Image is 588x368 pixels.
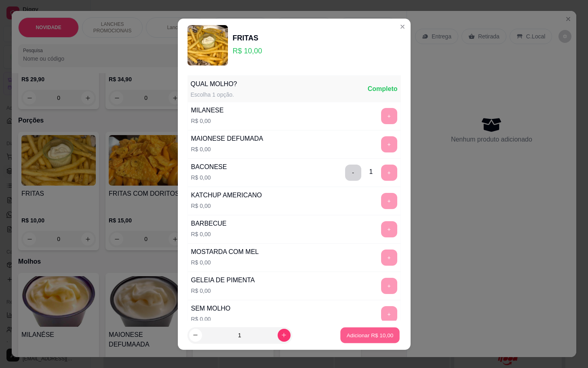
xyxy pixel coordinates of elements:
p: R$ 0,00 [191,315,231,323]
p: R$ 0,00 [191,173,227,182]
button: Adicionar R$ 10,00 [341,327,400,343]
div: GELEIA DE PIMENTA [191,275,255,285]
div: MILANESE [191,106,224,115]
p: R$ 0,00 [191,258,259,266]
div: QUAL MOLHO? [191,79,237,89]
p: R$ 0,00 [191,230,227,238]
p: R$ 0,00 [191,145,263,153]
button: delete [345,165,361,181]
p: Adicionar R$ 10,00 [347,331,394,339]
button: Close [396,20,409,33]
button: decrease-product-quantity [189,329,202,342]
div: FRITAS [233,32,262,44]
div: Escolha 1 opção. [191,91,237,99]
p: R$ 0,00 [191,287,255,295]
div: KATCHUP AMERICANO [191,190,262,200]
div: BACONESE [191,162,227,172]
div: MOSTARDA COM MEL [191,247,259,257]
div: Completo [368,84,398,94]
div: 1 [369,167,373,177]
img: product-image [188,25,228,66]
p: R$ 0,00 [191,117,224,125]
p: R$ 0,00 [191,202,262,210]
button: increase-product-quantity [278,329,291,342]
p: R$ 10,00 [233,45,262,57]
div: BARBECUE [191,219,227,228]
div: SEM MOLHO [191,304,231,313]
div: MAIONESE DEFUMADA [191,134,263,144]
